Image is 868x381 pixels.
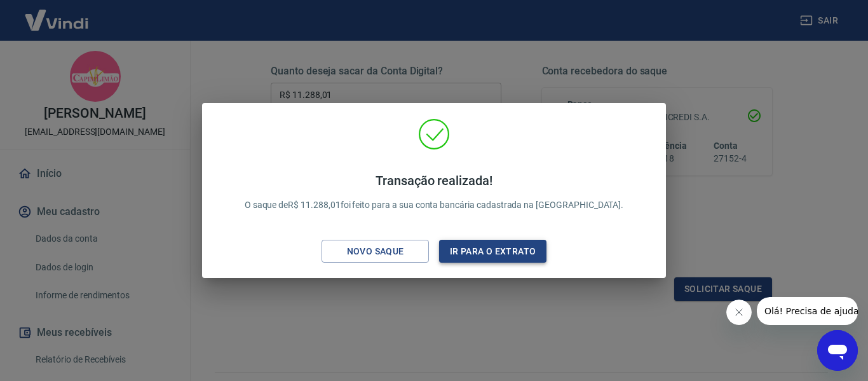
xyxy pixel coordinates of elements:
[322,240,429,263] button: Novo saque
[8,9,107,19] span: Olá! Precisa de ajuda?
[439,240,546,263] button: Ir para o extrato
[817,330,858,371] iframe: Botão para abrir a janela de mensagens
[332,244,419,260] div: Novo saque
[245,173,624,212] p: O saque de R$ 11.288,01 foi feito para a sua conta bancária cadastrada na [GEOGRAPHIC_DATA].
[757,297,858,325] iframe: Mensagem da empresa
[245,173,624,188] h4: Transação realizada!
[726,300,752,325] iframe: Fechar mensagem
